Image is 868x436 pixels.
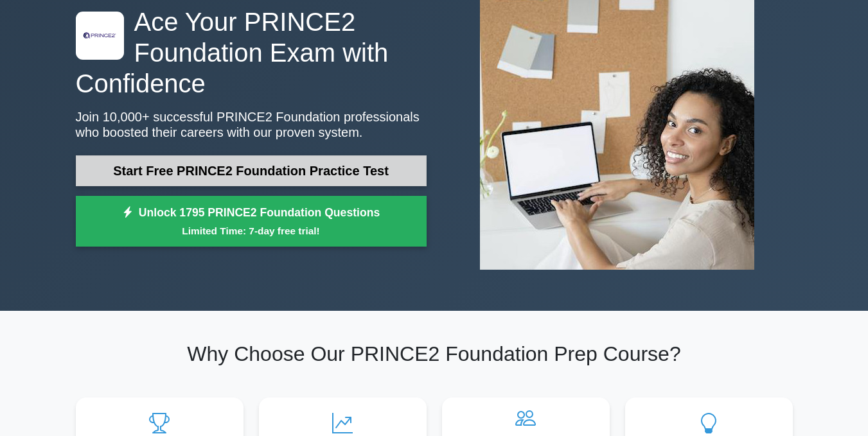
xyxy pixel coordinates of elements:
[76,155,427,186] a: Start Free PRINCE2 Foundation Practice Test
[76,109,427,140] p: Join 10,000+ successful PRINCE2 Foundation professionals who boosted their careers with our prove...
[76,342,793,366] h2: Why Choose Our PRINCE2 Foundation Prep Course?
[92,223,411,238] small: Limited Time: 7-day free trial!
[76,6,427,99] h1: Ace Your PRINCE2 Foundation Exam with Confidence
[76,196,427,247] a: Unlock 1795 PRINCE2 Foundation QuestionsLimited Time: 7-day free trial!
